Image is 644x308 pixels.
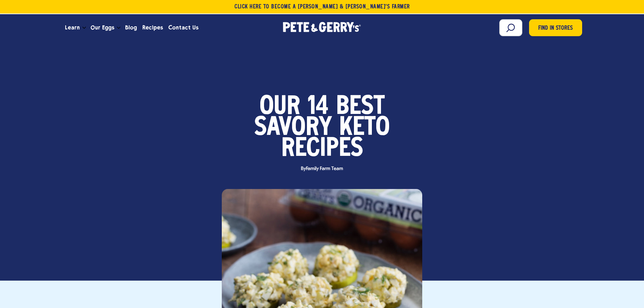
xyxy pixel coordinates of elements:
button: Open the dropdown menu for Learn [82,27,86,29]
span: Recipes [142,23,163,32]
span: Contact Us [168,23,198,32]
span: Our Eggs [91,23,114,32]
span: Learn [65,23,80,32]
a: Find in Stores [529,19,582,36]
span: Find in Stores [538,24,573,33]
span: By [297,166,346,171]
a: Our Eggs [88,19,117,37]
span: Our [260,97,300,118]
span: Recipes [281,139,363,160]
span: Blog [125,23,137,32]
button: Open the dropdown menu for Our Eggs [117,27,120,29]
a: Recipes [140,19,166,37]
input: Search [499,19,522,36]
span: Keto [339,118,390,139]
span: Savory [254,118,332,139]
span: 14 [308,97,329,118]
span: Best [336,97,385,118]
a: Contact Us [166,19,201,37]
a: Learn [62,19,82,37]
span: Family Farm Team [306,166,343,171]
a: Blog [122,19,140,37]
